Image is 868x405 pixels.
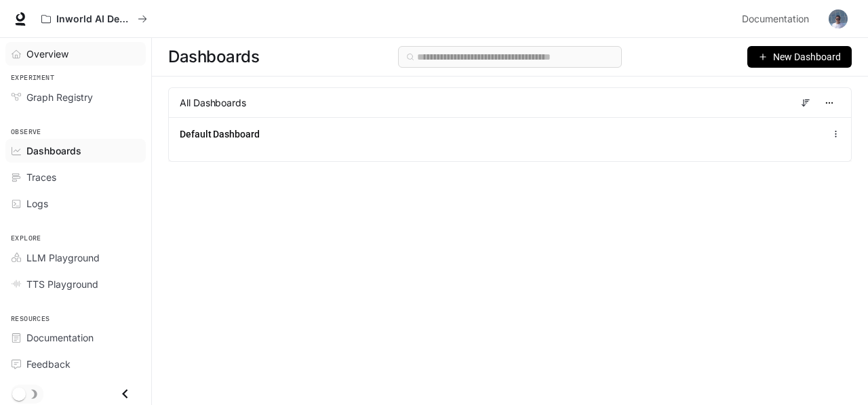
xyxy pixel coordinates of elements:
a: Logs [5,192,146,215]
button: New Dashboard [747,46,852,68]
span: Overview [26,47,68,61]
span: TTS Playground [26,277,98,291]
a: Graph Registry [5,85,146,109]
span: Feedback [26,357,71,371]
img: User avatar [829,9,848,28]
span: New Dashboard [773,49,841,64]
a: Dashboards [5,139,146,163]
a: LLM Playground [5,246,146,270]
a: TTS Playground [5,272,146,296]
span: All Dashboards [180,96,246,110]
span: Graph Registry [26,90,93,104]
button: All workspaces [35,5,153,33]
span: Documentation [742,11,809,28]
span: LLM Playground [26,251,100,265]
a: Traces [5,165,146,189]
span: Dark mode toggle [12,386,26,401]
a: Documentation [736,5,819,33]
button: User avatar [825,5,852,33]
span: Logs [26,196,48,211]
a: Feedback [5,352,146,376]
span: Documentation [26,331,94,345]
span: Dashboards [168,43,259,70]
a: Default Dashboard [180,127,260,141]
a: Documentation [5,326,146,349]
span: Traces [26,170,56,184]
span: Dashboards [26,144,81,158]
p: Inworld AI Demos [56,14,132,25]
a: Overview [5,42,146,66]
